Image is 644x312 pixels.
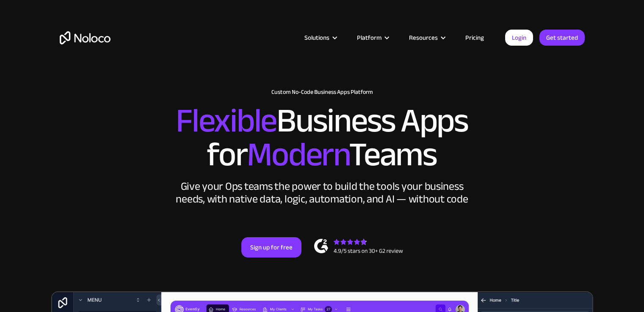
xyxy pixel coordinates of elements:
a: Login [505,30,533,46]
div: Resources [398,32,455,43]
a: home [60,31,111,44]
h1: Custom No-Code Business Apps Platform [60,89,585,96]
a: Sign up for free [241,237,301,257]
h2: Business Apps for Teams [60,104,585,172]
div: Solutions [304,32,329,43]
a: Pricing [455,32,495,43]
div: Solutions [294,32,346,43]
span: Modern [247,123,349,186]
div: Give your Ops teams the power to build the tools your business needs, with native data, logic, au... [174,180,470,205]
span: Flexible [176,89,276,152]
div: Resources [409,32,438,43]
a: Get started [539,30,585,46]
div: Platform [357,32,381,43]
div: Platform [346,32,398,43]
